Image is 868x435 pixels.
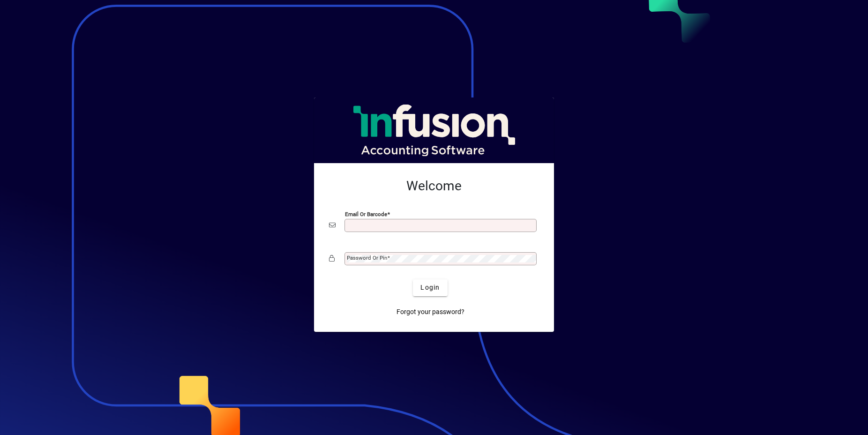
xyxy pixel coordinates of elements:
h2: Welcome [329,178,539,194]
span: Login [420,283,440,292]
mat-label: Email or Barcode [345,210,387,217]
a: Forgot your password? [393,304,468,321]
span: Forgot your password? [397,307,464,317]
mat-label: Password or Pin [347,255,387,261]
button: Login [413,279,447,296]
